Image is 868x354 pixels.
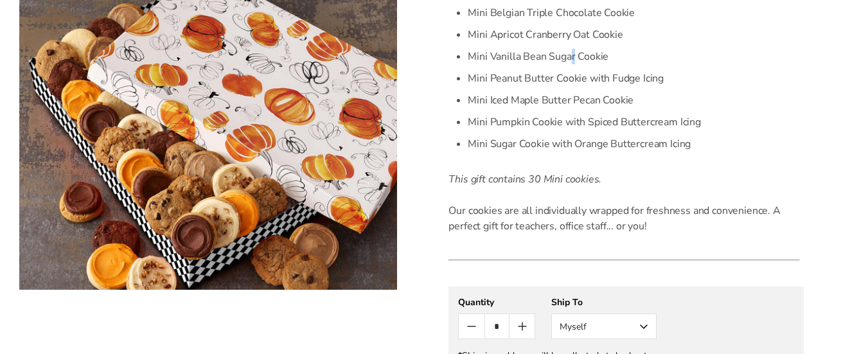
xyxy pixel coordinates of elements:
[484,314,509,339] input: Quantity
[10,305,133,344] iframe: Sign Up via Text for Offers
[448,172,601,186] em: This gift contains 30 Mini cookies.
[468,111,800,133] li: Mini Pumpkin Cookie with Spiced Buttercream Icing
[468,67,800,89] li: Mini Peanut Butter Cookie with Fudge Icing
[468,89,800,111] li: Mini Iced Maple Butter Pecan Cookie
[509,314,535,339] button: Count plus
[468,2,800,24] li: Mini Belgian Triple Chocolate Cookie
[468,24,800,46] li: Mini Apricot Cranberry Oat Cookie
[551,314,657,339] button: Myself
[448,203,800,234] p: Our cookies are all individually wrapped for freshness and convenience. A perfect gift for teache...
[468,133,800,155] li: Mini Sugar Cookie with Orange Buttercream Icing
[459,314,484,339] button: Count minus
[468,46,800,67] li: Mini Vanilla Bean Sugar Cookie
[551,296,657,308] div: Ship To
[458,296,535,308] div: Quantity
